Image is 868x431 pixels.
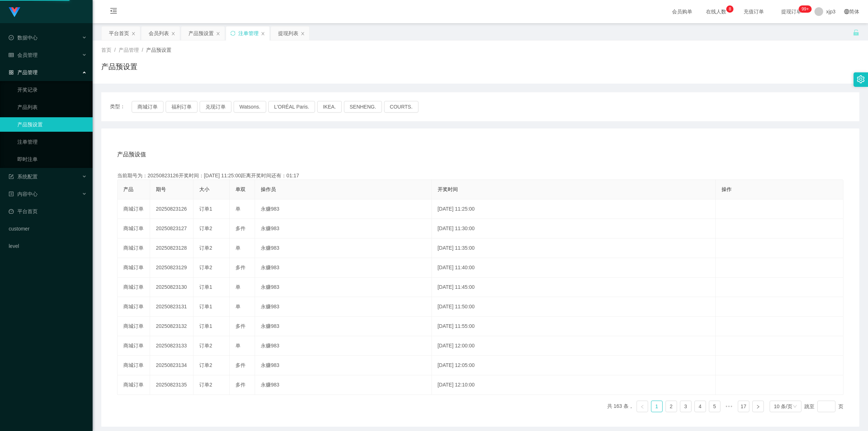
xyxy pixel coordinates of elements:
[188,26,214,40] div: 产品预设置
[235,284,241,290] span: 单
[150,356,193,375] td: 20250823134
[344,101,382,113] button: SENHENG.
[756,405,760,409] i: 图标: right
[651,401,663,412] li: 1
[199,304,212,309] span: 订单1
[9,70,14,75] i: 图标: appstore-o
[235,362,246,368] span: 多件
[9,35,38,41] span: 数据中心
[216,31,220,36] i: 图标: close
[774,401,792,412] div: 10 条/页
[199,382,212,388] span: 订单2
[268,101,315,113] button: L'ORÉAL Paris.
[132,101,163,113] button: 商城订单
[857,75,865,83] i: 图标: setting
[117,172,843,179] div: 当前期号为：20250823126开奖时间：[DATE] 11:25:00距离开奖时间还有：01:17
[752,401,764,412] li: 下一页
[234,101,266,113] button: Watsons.
[238,26,259,40] div: 注单管理
[118,238,150,258] td: 商城订单
[109,26,129,40] div: 平台首页
[17,100,87,114] a: 产品列表
[640,405,644,409] i: 图标: left
[235,186,246,192] span: 单双
[199,245,212,251] span: 订单2
[150,336,193,356] td: 20250823133
[722,186,732,192] span: 操作
[118,356,150,375] td: 商城订单
[235,245,241,251] span: 单
[278,26,298,40] div: 提现列表
[9,174,14,179] i: 图标: form
[119,47,139,53] span: 产品管理
[114,47,116,53] span: /
[9,35,14,40] i: 图标: check-circle-o
[200,101,231,113] button: 兑现订单
[804,401,843,412] div: 跳至 页
[150,297,193,317] td: 20250823131
[255,238,432,258] td: 永赚983
[150,258,193,278] td: 20250823129
[17,83,87,97] a: 开奖记录
[235,323,246,329] span: 多件
[432,258,716,278] td: [DATE] 11:40:00
[118,258,150,278] td: 商城订单
[255,278,432,297] td: 永赚983
[666,401,677,412] a: 2
[255,219,432,238] td: 永赚983
[9,52,38,58] span: 会员管理
[146,47,171,53] span: 产品预设置
[301,31,305,36] i: 图标: close
[9,52,14,58] i: 图标: table
[101,0,126,24] i: 图标: menu-fold
[432,238,716,258] td: [DATE] 11:35:00
[9,191,38,197] span: 内容中心
[123,186,133,192] span: 产品
[778,9,805,14] span: 提现订单
[432,297,716,317] td: [DATE] 11:50:00
[432,375,716,395] td: [DATE] 12:10:00
[729,5,731,13] p: 8
[149,26,169,40] div: 会员列表
[694,401,706,412] li: 4
[255,199,432,219] td: 永赚983
[150,219,193,238] td: 20250823127
[432,317,716,336] td: [DATE] 11:55:00
[118,336,150,356] td: 商城订单
[9,221,87,236] a: customer
[17,135,87,149] a: 注单管理
[235,382,246,388] span: 多件
[118,219,150,238] td: 商城订单
[17,117,87,132] a: 产品预设置
[261,31,265,36] i: 图标: close
[131,31,136,36] i: 图标: close
[166,101,197,113] button: 福利订单
[702,9,730,14] span: 在线人数
[171,31,175,36] i: 图标: close
[199,265,212,270] span: 订单2
[317,101,342,113] button: IKEA.
[199,225,212,231] span: 订单2
[384,101,418,113] button: COURTS.
[9,239,87,253] a: level
[150,375,193,395] td: 20250823135
[432,336,716,356] td: [DATE] 12:00:00
[738,401,749,412] a: 17
[156,186,166,192] span: 期号
[726,5,733,13] sup: 8
[740,9,767,14] span: 充值订单
[118,199,150,219] td: 商城订单
[432,278,716,297] td: [DATE] 11:45:00
[101,61,137,72] h1: 产品预设置
[235,206,241,212] span: 单
[793,404,797,409] i: 图标: down
[723,401,735,412] span: •••
[118,278,150,297] td: 商城订单
[853,29,859,36] i: 图标: unlock
[709,401,720,412] a: 5
[101,47,111,53] span: 首页
[150,238,193,258] td: 20250823128
[150,199,193,219] td: 20250823126
[17,152,87,166] a: 即时注单
[255,297,432,317] td: 永赚983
